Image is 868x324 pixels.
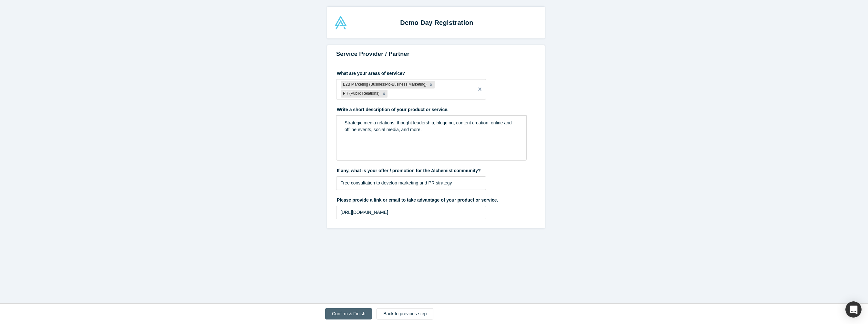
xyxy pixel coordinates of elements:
h3: Service Provider / Partner [336,50,536,58]
label: If any, what is your offer / promotion for the Alchemist community? [336,165,536,174]
button: Back to previous step [377,308,433,319]
strong: Demo Day Registration [400,19,473,26]
img: Alchemist Accelerator Logo [334,16,347,29]
label: Please provide a link or email to take advantage of your product or service. [336,194,536,204]
label: What are your areas of service? [336,68,536,77]
div: rdw-editor [341,118,522,135]
label: Write a short description of your product or service. [336,104,536,113]
div: Remove B2B Marketing (Business-to-Business Marketing) [428,81,435,89]
input: Free Consultation to Review Current IP [336,176,486,190]
div: PR (Public Relations) [341,90,380,98]
button: Confirm & Finish [325,308,372,319]
div: rdw-wrapper [336,115,527,161]
div: Remove PR (Public Relations) [380,90,387,98]
span: Strategic media relations, thought leadership, blogging, content creation, online and offline eve... [345,120,513,132]
div: B2B Marketing (Business-to-Business Marketing) [341,81,428,89]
